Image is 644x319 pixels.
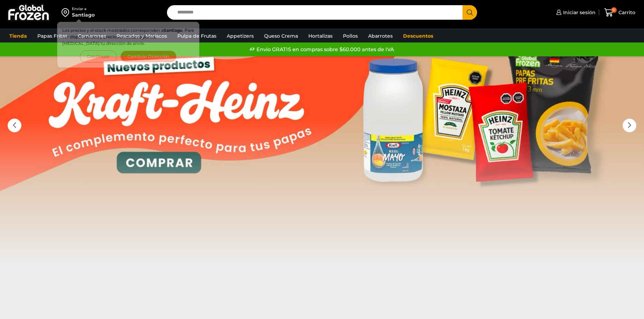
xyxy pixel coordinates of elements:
[34,29,71,43] a: Papas Fritas
[62,7,72,18] img: address-field-icon.svg
[561,9,596,16] span: Iniciar sesión
[617,9,635,16] span: Carrito
[554,6,596,19] a: Iniciar sesión
[611,7,617,13] span: 0
[339,29,361,43] a: Pollos
[463,5,477,20] button: Search button
[72,11,95,18] div: Santiago
[365,29,396,43] a: Abarrotes
[261,29,301,43] a: Queso Crema
[223,29,257,43] a: Appetizers
[72,7,95,11] div: Enviar a
[164,28,183,33] strong: Santiago
[80,50,117,63] button: Continuar
[120,50,177,63] button: Cambiar Dirección
[305,29,336,43] a: Hortalizas
[400,29,437,43] a: Descuentos
[603,4,637,21] a: 0 Carrito
[6,29,30,43] a: Tienda
[62,27,194,47] p: Los precios y el stock mostrados corresponden a . Para ver disponibilidad y precios en otras regi...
